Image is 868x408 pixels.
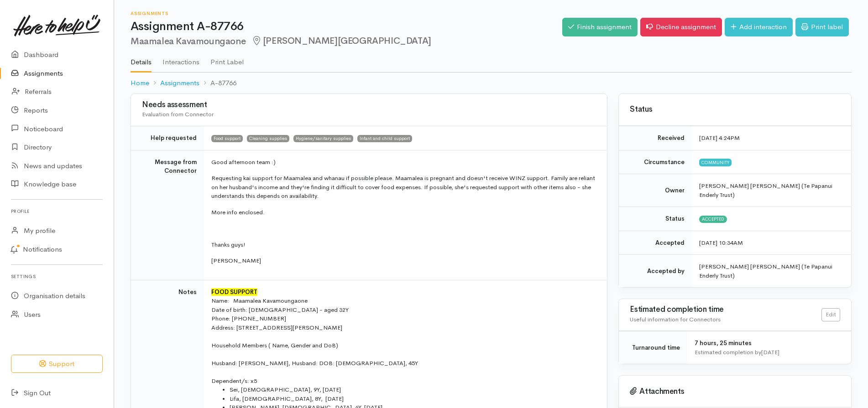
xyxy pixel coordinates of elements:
[131,78,149,88] a: Home
[692,255,851,288] td: [PERSON_NAME] [PERSON_NAME] (Te Papanui Enderly Trust)
[131,150,204,280] td: Message from Connector
[160,78,199,88] a: Assignments
[725,18,793,36] a: Add interaction
[619,126,692,150] td: Received
[619,331,687,364] td: Turnaround time
[131,36,562,46] h2: Maamalea Kavamoungaone
[230,394,596,403] li: Lifa, [DEMOGRAPHIC_DATA], 8Y, [DATE]
[562,18,638,36] a: Finish assignment
[211,314,596,323] div: Phone: [PHONE_NUMBER]
[211,341,596,350] div: Household Members ( Name, Gender and DoB)
[247,135,289,142] span: Cleaning supplies
[211,135,243,142] span: Food support
[199,78,236,88] li: A-87766
[699,239,743,247] time: [DATE] 10:34AM
[619,174,692,207] td: Owner
[619,150,692,174] td: Circumstance
[211,359,596,368] div: Husband: [PERSON_NAME], Husband: DOB: [DEMOGRAPHIC_DATA], 45Y
[211,288,257,296] font: FOOD SUPPORT
[699,216,727,223] span: Accepted
[630,305,821,314] h3: Estimated completion time
[357,135,412,142] span: Infant and child support
[211,377,596,386] div: Dependent/s: x5
[699,159,732,166] span: Community
[251,35,431,46] span: [PERSON_NAME][GEOGRAPHIC_DATA]
[630,315,721,323] span: Useful information for Connectors
[11,355,103,373] button: Support
[640,18,722,36] a: Decline assignment
[619,207,692,231] td: Status
[211,305,596,315] div: Date of birth: [DEMOGRAPHIC_DATA] - aged 32Y
[211,323,596,332] div: Address: [STREET_ADDRESS][PERSON_NAME]
[131,20,562,33] h1: Assignment A-87766
[162,46,199,72] a: Interactions
[821,308,840,321] a: Edit
[131,72,852,94] nav: breadcrumb
[630,105,840,114] h3: Status
[142,110,214,118] span: Evaluation from Connector
[230,385,596,394] li: Sei, [DEMOGRAPHIC_DATA], 9Y, [DATE]
[761,348,779,356] time: [DATE]
[11,205,103,217] h6: Profile
[131,46,152,72] a: Details
[293,135,353,142] span: Hygiene/sanitary supplies
[619,255,692,288] td: Accepted by
[142,101,596,109] h3: Needs assessment
[211,256,596,265] p: [PERSON_NAME]
[211,296,596,305] div: Name: Maamalea Kavamoungaone
[211,208,596,217] p: More info enclosed.
[619,231,692,255] td: Accepted
[211,174,596,201] p: Requesting kai support for Maamalea and whanau if possible please. Maamalea is pregnant and doesn...
[695,348,840,357] div: Estimated completion by
[695,339,752,347] span: 7 hours, 25 minutes
[211,240,596,249] p: Thanks guys!
[699,182,832,199] span: [PERSON_NAME] [PERSON_NAME] (Te Papanui Enderly Trust)
[131,11,562,16] h6: Assignments
[11,270,103,283] h6: Settings
[699,134,740,142] time: [DATE] 4:24PM
[211,158,596,167] p: Good afternoon team :)
[795,18,849,36] a: Print label
[630,387,840,396] h3: Attachments
[131,126,204,150] td: Help requested
[210,46,244,72] a: Print Label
